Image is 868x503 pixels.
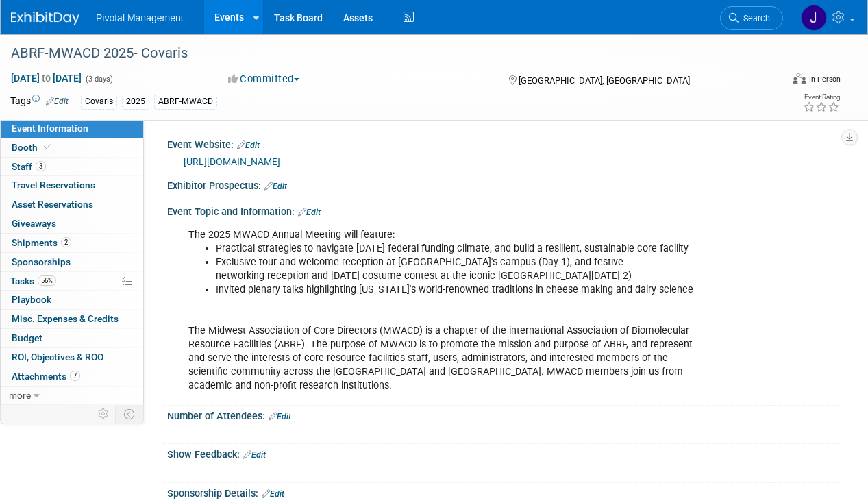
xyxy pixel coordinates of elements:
[10,275,56,286] span: Tasks
[116,405,144,423] td: Toggle Event Tabs
[739,13,770,23] span: Search
[1,234,143,252] a: Shipments2
[216,242,699,256] li: Practical strategies to navigate [DATE] federal funding climate, and build a resilient, sustainab...
[184,156,280,167] a: [URL][DOMAIN_NAME]
[12,294,51,305] span: Playbook
[12,180,95,191] span: Travel Reservations
[12,237,71,248] span: Shipments
[12,371,80,382] span: Attachments
[1,176,143,195] a: Travel Reservations
[1,253,143,271] a: Sponsorships
[1,329,143,347] a: Budget
[803,94,840,101] div: Event Rating
[1,272,143,291] a: Tasks56%
[36,161,46,171] span: 3
[179,221,708,400] div: The 2025 MWACD Annual Meeting will feature: The Midwest Association of Core Directors (MWACD) is ...
[6,41,770,66] div: ABRF-MWACD 2025- Covaris
[264,182,287,191] a: Edit
[84,75,113,84] span: (3 days)
[10,94,69,110] td: Tags
[12,313,119,324] span: Misc. Expenses & Credits
[154,95,217,109] div: ABRF-MWACD
[167,201,841,219] div: Event Topic and Information:
[216,283,699,297] li: Invited plenary talks highlighting [US_STATE]'s world-renowned traditions in cheese making and da...
[70,371,80,381] span: 7
[167,175,841,193] div: Exhibitor Prospectus:
[11,12,79,25] img: ExhibitDay
[519,75,690,86] span: [GEOGRAPHIC_DATA], [GEOGRAPHIC_DATA]
[1,138,143,157] a: Booth
[46,97,69,106] a: Edit
[61,237,71,247] span: 2
[269,412,291,421] a: Edit
[793,73,806,84] img: Format-Inperson.png
[12,332,42,343] span: Budget
[1,195,143,214] a: Asset Reservations
[262,489,284,499] a: Edit
[1,387,143,405] a: more
[12,199,93,210] span: Asset Reservations
[12,161,46,172] span: Staff
[10,72,82,84] span: [DATE] [DATE]
[237,140,260,150] a: Edit
[720,6,783,30] a: Search
[167,134,841,152] div: Event Website:
[40,73,53,84] span: to
[44,143,51,151] i: Booth reservation complete
[1,158,143,176] a: Staff3
[298,208,321,217] a: Edit
[96,12,184,23] span: Pivotal Management
[1,119,143,138] a: Event Information
[167,483,841,501] div: Sponsorship Details:
[1,348,143,367] a: ROI, Objectives & ROO
[223,72,305,86] button: Committed
[12,352,103,363] span: ROI, Objectives & ROO
[216,256,699,283] li: Exclusive tour and welcome reception at [GEOGRAPHIC_DATA]'s campus (Day 1), and festive networkin...
[1,291,143,309] a: Playbook
[1,367,143,386] a: Attachments7
[1,214,143,233] a: Giveaways
[1,310,143,328] a: Misc. Expenses & Credits
[81,95,117,109] div: Covaris
[719,71,841,92] div: Event Format
[9,390,31,401] span: more
[167,444,841,462] div: Show Feedback:
[12,256,71,267] span: Sponsorships
[38,275,56,286] span: 56%
[801,5,827,31] img: Jessica Gatton
[122,95,149,109] div: 2025
[92,405,116,423] td: Personalize Event Tab Strip
[808,74,841,84] div: In-Person
[12,123,88,134] span: Event Information
[167,406,841,424] div: Number of Attendees:
[243,450,266,460] a: Edit
[12,142,53,153] span: Booth
[12,218,56,229] span: Giveaways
